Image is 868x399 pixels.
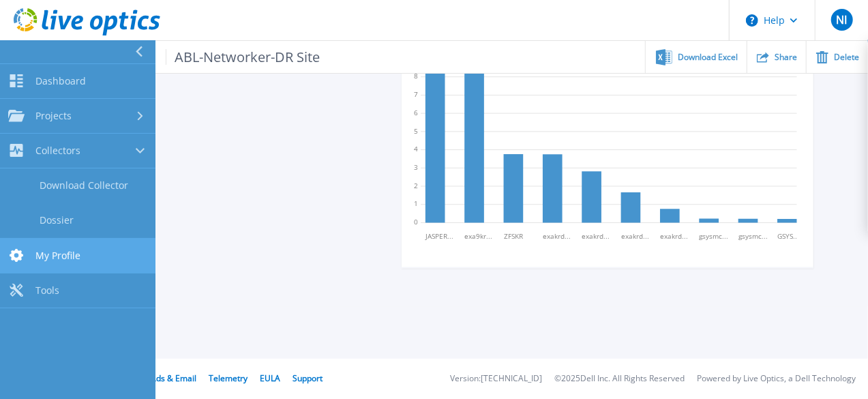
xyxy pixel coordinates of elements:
tspan: JASPER... [425,232,453,241]
p: NetWorker (API) [65,49,320,65]
span: Projects [35,110,72,122]
span: Tools [35,284,59,297]
text: 8 [414,72,418,81]
text: 2 [414,181,418,190]
tspan: GSYS... [777,232,799,241]
a: Support [293,373,323,385]
tspan: exakrd... [582,232,610,241]
text: 3 [414,163,418,173]
tspan: gsysmc... [738,232,768,241]
a: Ads & Email [151,373,196,385]
text: 5 [414,126,418,136]
span: Share [775,53,797,61]
text: 0 [414,218,418,227]
tspan: exakrd... [660,232,688,241]
tspan: exakrd... [621,232,649,241]
li: Version: [TECHNICAL_ID] [450,375,542,384]
li: Powered by Live Optics, a Dell Technology [697,375,856,384]
text: 4 [414,145,418,154]
a: EULA [260,373,280,385]
span: Dashboard [35,75,86,87]
span: ABL-Networker-DR Site [166,49,320,65]
span: Delete [834,53,859,61]
text: 7 [414,90,418,100]
tspan: ZFSKR [504,232,523,241]
span: Collectors [35,145,80,157]
span: My Profile [35,250,80,262]
text: 6 [414,108,418,117]
li: © 2025 Dell Inc. All Rights Reserved [554,375,685,384]
span: NI [836,14,847,25]
tspan: gsysmc... [700,232,729,241]
text: 1 [414,199,418,209]
a: Telemetry [209,373,248,385]
tspan: exa9kr... [464,232,492,241]
tspan: exakrd... [543,232,571,241]
span: Download Excel [678,53,738,61]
